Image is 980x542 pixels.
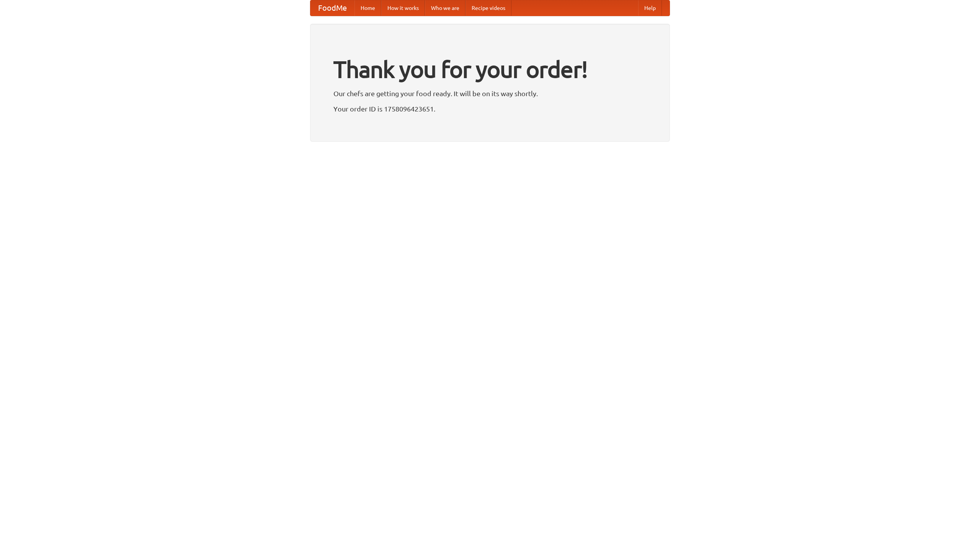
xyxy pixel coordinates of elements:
a: Recipe videos [465,0,511,16]
a: Help [638,0,662,16]
a: FoodMe [310,0,354,16]
h1: Thank you for your order! [333,51,647,88]
p: Our chefs are getting your food ready. It will be on its way shortly. [333,88,647,99]
a: How it works [381,0,425,16]
a: Who we are [425,0,465,16]
a: Home [354,0,381,16]
p: Your order ID is 1758096423651. [333,103,647,115]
